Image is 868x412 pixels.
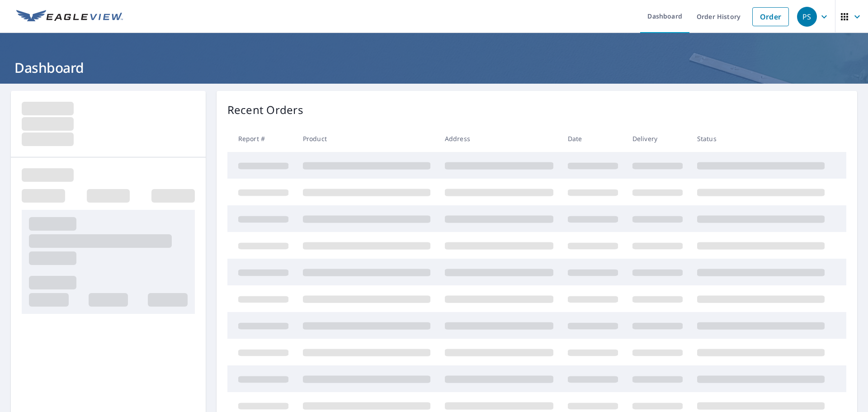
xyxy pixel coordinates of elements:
[752,7,789,26] a: Order
[561,125,625,152] th: Date
[690,125,832,152] th: Status
[797,7,817,27] div: PS
[227,125,296,152] th: Report #
[11,58,857,77] h1: Dashboard
[227,102,303,118] p: Recent Orders
[296,125,438,152] th: Product
[16,10,123,24] img: EV Logo
[625,125,690,152] th: Delivery
[438,125,561,152] th: Address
